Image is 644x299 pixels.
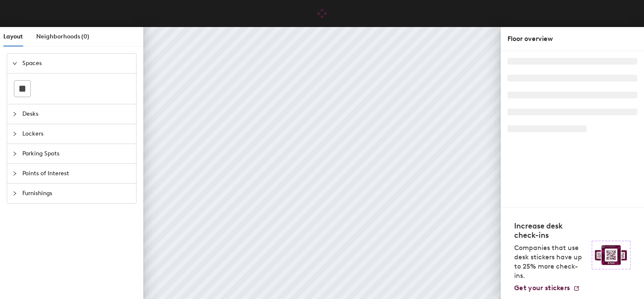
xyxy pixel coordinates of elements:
a: Get your stickers [514,284,580,292]
span: Neighborhoods (0) [36,33,89,40]
span: collapsed [12,171,17,176]
span: Lockers [22,124,131,144]
span: Get your stickers [514,284,570,292]
h4: Increase desk check-ins [514,221,587,240]
img: Sticker logo [592,241,631,269]
span: expanded [12,61,17,66]
span: Parking Spots [22,144,131,163]
span: Points of Interest [22,164,131,183]
span: collapsed [12,131,17,136]
div: Floor overview [507,34,637,44]
span: Spaces [22,54,131,73]
p: Companies that use desk stickers have up to 25% more check-ins. [514,243,587,280]
span: Furnishings [22,184,131,203]
span: Desks [22,104,131,124]
span: collapsed [12,151,17,156]
span: collapsed [12,111,17,117]
span: collapsed [12,191,17,196]
span: Layout [3,33,23,40]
